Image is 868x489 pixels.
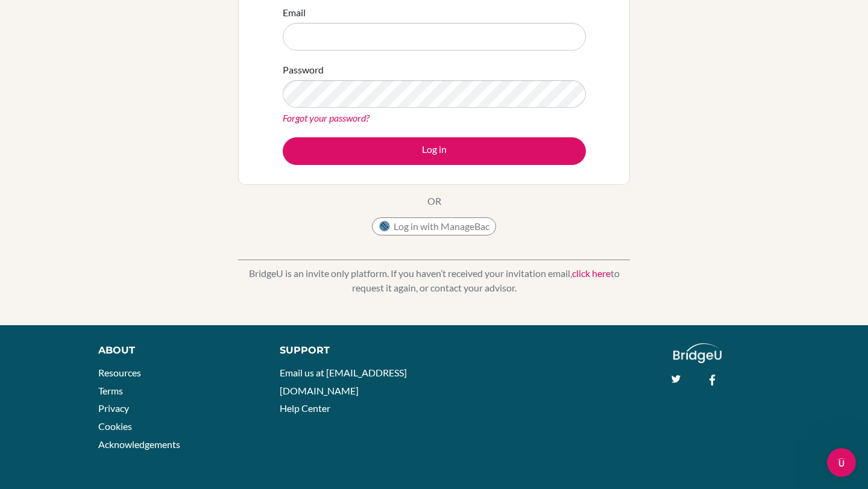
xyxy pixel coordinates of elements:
[572,267,611,279] a: click here
[283,5,306,20] label: Email
[827,448,856,477] iframe: Intercom live chat
[280,343,422,358] div: Support
[98,343,253,358] div: About
[98,402,129,414] a: Privacy
[280,402,330,414] a: Help Center
[280,367,407,396] a: Email us at [EMAIL_ADDRESS][DOMAIN_NAME]
[98,420,132,432] a: Cookies
[98,385,123,396] a: Terms
[238,266,630,295] p: BridgeU is an invite only platform. If you haven’t received your invitation email, to request it ...
[283,112,370,123] a: Forgot your password?
[283,137,586,165] button: Log in
[427,194,441,208] p: OR
[283,63,324,77] label: Password
[372,217,496,235] button: Log in with ManageBac
[673,343,722,363] img: logo_white@2x-f4f0deed5e89b7ecb1c2cc34c3e3d731f90f0f143d5ea2071677605dd97b5244.png
[98,438,180,450] a: Acknowledgements
[98,367,141,378] a: Resources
